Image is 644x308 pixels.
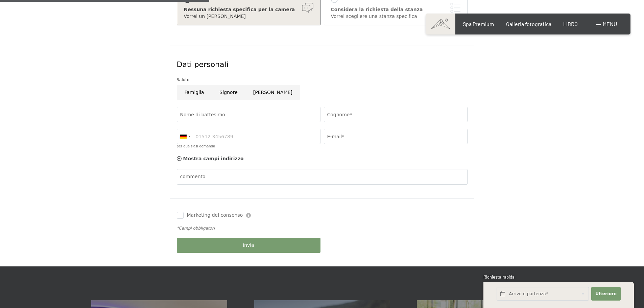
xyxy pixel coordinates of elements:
font: Mostra campi indirizzo [183,156,244,161]
font: Ulteriore [595,291,617,296]
font: per qualsiasi domanda [177,144,215,148]
font: Richiesta rapida [483,274,515,280]
font: Saluto [177,77,190,82]
font: Dati personali [177,60,229,69]
font: menu [603,21,617,27]
font: Invia [243,242,254,248]
div: Germania (Germania): +49 [177,129,193,144]
a: Galleria fotografica [506,21,551,27]
font: Considera la richiesta della stanza [331,7,423,12]
a: LIBRO [563,21,578,27]
font: Vorrei un [PERSON_NAME] [184,14,246,19]
input: 01512 3456789 [177,129,320,144]
font: Vorrei scegliere una stanza specifica [331,14,417,19]
button: Invia [177,238,320,253]
font: Nessuna richiesta specifica per la camera [184,7,295,12]
a: Spa Premium [463,21,494,27]
font: *Campi obbligatori [177,226,215,231]
font: Marketing del consenso [187,212,243,218]
button: Ulteriore [591,287,620,301]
